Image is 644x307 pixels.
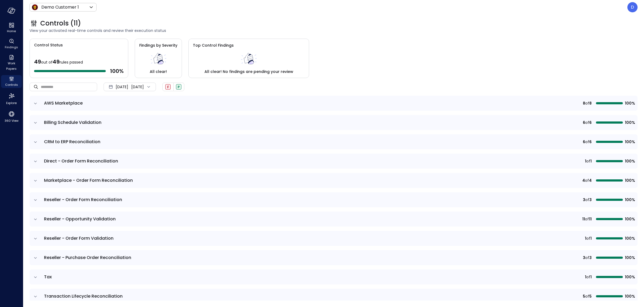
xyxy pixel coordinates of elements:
span: 100% [625,274,634,280]
div: Explore [1,91,22,106]
div: Findings [1,38,22,50]
span: P [178,85,180,89]
span: Tax [44,274,52,280]
span: All clear! [150,69,167,75]
span: 5 [589,293,592,299]
span: Home [7,28,16,34]
span: 1 [585,235,586,241]
span: of [585,216,589,222]
span: 100% [625,255,634,261]
span: rules passed [60,60,83,65]
span: Direct - Order Form Reconciliation [44,158,118,164]
span: 4 [589,177,592,183]
span: 100% [625,216,634,222]
span: 100% [625,235,634,241]
span: 100% [625,177,634,183]
span: CRM to ERP Reconciliation [44,139,100,145]
img: Icon [32,4,38,10]
button: expand row [33,217,38,222]
div: Controls [1,75,22,88]
span: Reseller - Opportunity Validation [44,216,116,222]
span: 11 [582,216,585,222]
button: expand row [33,197,38,203]
span: of [586,158,590,164]
span: of [586,274,590,280]
span: 4 [582,177,585,183]
span: 6 [589,120,592,125]
button: expand row [33,139,38,145]
span: 100% [625,120,634,125]
span: 100 % [110,68,124,75]
span: Controls [5,82,18,87]
div: Failed [165,84,171,90]
span: 3 [583,255,585,261]
button: expand row [33,101,38,106]
p: Demo Customer 1 [41,4,79,10]
span: 360 View [5,118,19,123]
span: 5 [583,293,585,299]
button: expand row [33,159,38,164]
span: out of [41,60,53,65]
span: of [585,120,589,125]
span: 1 [590,158,592,164]
span: of [585,255,589,261]
span: Marketplace - Order Form Reconciliation [44,177,133,183]
span: of [585,139,589,145]
span: 1 [585,274,586,280]
span: 3 [589,255,592,261]
span: View your activated real-time controls and review their execution status [30,28,638,34]
span: 100% [625,293,634,299]
button: expand row [33,120,38,125]
div: Dudu [627,2,638,12]
span: of [585,177,589,183]
span: [DATE] [116,84,128,90]
button: expand row [33,178,38,183]
button: expand row [33,255,38,261]
span: Billing Schedule Validation [44,119,101,125]
p: D [631,4,634,10]
div: 360 View [1,109,22,124]
span: AWS Marketplace [44,100,83,106]
span: 8 [589,100,592,106]
button: expand row [33,294,38,299]
span: 100% [625,139,634,145]
span: 6 [583,120,585,125]
span: 100% [625,158,634,164]
span: 49 [53,58,60,65]
span: Top Control Findings [193,43,234,48]
span: of [585,100,589,106]
span: Findings [5,45,18,50]
button: expand row [33,275,38,280]
span: 1 [585,158,586,164]
span: All clear! No findings are pending your review [204,69,293,75]
span: 1 [590,274,592,280]
span: Reseller - Order Form Reconciliation [44,197,122,203]
span: Findings by Severity [139,43,177,48]
span: 3 [589,197,592,203]
div: Passed [176,84,181,90]
span: F [167,85,169,89]
span: 11 [589,216,592,222]
span: Reseller - Purchase Order Reconciliation [44,254,131,261]
span: of [586,235,590,241]
span: of [585,197,589,203]
span: Reseller - Order Form Validation [44,235,114,241]
span: Control Status [30,39,63,48]
span: of [585,293,589,299]
button: expand row [33,236,38,241]
span: Explore [6,100,17,106]
span: 3 [583,197,585,203]
span: 6 [589,139,592,145]
span: 6 [583,139,585,145]
span: 49 [34,58,41,65]
span: 8 [583,100,585,106]
span: Transaction Lifecycle Reconciliation [44,293,123,299]
span: 100% [625,197,634,203]
span: 100% [625,100,634,106]
div: Work Papers [1,54,22,72]
span: 1 [590,235,592,241]
div: Home [1,21,22,34]
span: Controls (11) [40,19,81,28]
span: Work Papers [3,61,20,71]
